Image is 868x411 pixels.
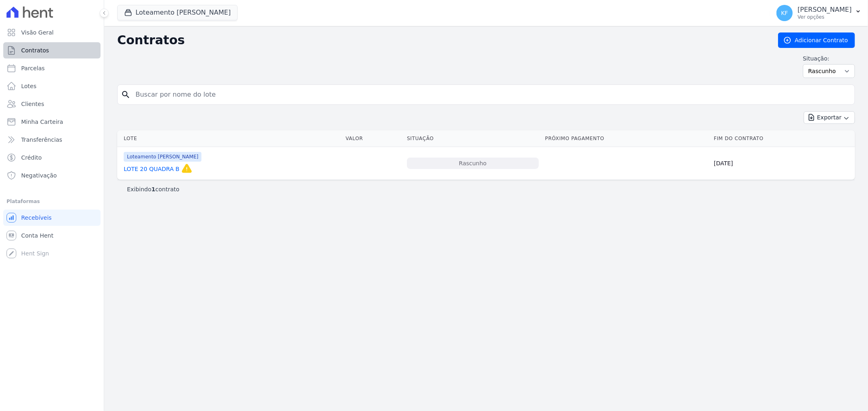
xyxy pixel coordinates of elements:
a: Parcelas [3,60,101,76]
span: Visão Geral [21,28,54,37]
span: Parcelas [21,64,45,72]
th: Lote [117,130,342,147]
a: Crédito [3,149,101,166]
a: Recebíveis [3,210,101,226]
span: Contratos [21,46,49,54]
a: LOTE 20 QUADRA B [124,165,179,173]
th: Próximo Pagamento [542,130,711,147]
button: Loteamento [PERSON_NAME] [117,5,238,20]
span: Minha Carteira [21,118,63,126]
a: Lotes [3,78,101,94]
span: Recebíveis [21,214,52,222]
button: Exportar [804,111,855,124]
i: search [121,90,131,100]
span: Transferências [21,136,62,144]
input: Buscar por nome do lote [131,87,851,103]
span: KF [781,10,788,16]
a: Transferências [3,132,101,148]
th: Situação [404,130,542,147]
p: Exibindo contrato [127,185,179,193]
label: Situação: [803,54,855,63]
a: Clientes [3,96,101,112]
div: Rascunho [407,158,538,169]
span: Lotes [21,82,37,90]
a: Adicionar Contrato [778,32,855,48]
h2: Contratos [117,33,765,48]
span: Clientes [21,100,44,108]
span: Crédito [21,154,42,162]
a: Negativação [3,167,101,184]
th: Fim do Contrato [711,130,855,147]
td: [DATE] [711,147,855,180]
div: Plataformas [7,197,97,206]
a: Visão Geral [3,24,101,41]
span: Loteamento [PERSON_NAME] [124,152,201,162]
p: Ver opções [798,14,852,20]
a: Minha Carteira [3,114,101,130]
button: KF [PERSON_NAME] Ver opções [770,2,868,24]
a: Contratos [3,42,101,58]
a: Conta Hent [3,227,101,244]
span: Negativação [21,171,57,180]
th: Valor [342,130,404,147]
b: 1 [151,186,155,193]
p: [PERSON_NAME] [798,6,852,14]
span: Conta Hent [21,231,53,240]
